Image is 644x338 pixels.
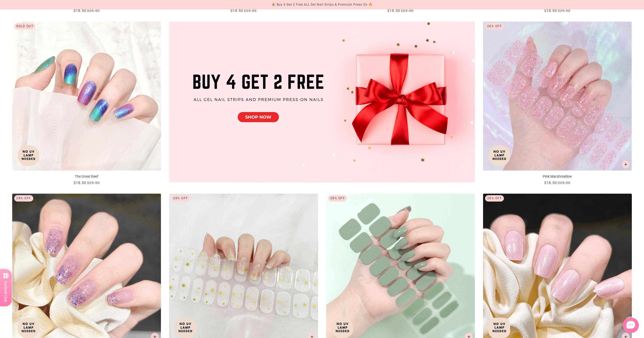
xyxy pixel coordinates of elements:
[87,9,100,13] span: $25.50
[401,9,414,13] span: $25.50
[387,9,400,13] span: $18.50
[485,195,504,202] div: 28% Off
[483,22,632,186] a: Pink Marshmallow
[272,2,373,7] div: 🎉 Buy 4 Get 2 Free ALL Gel Nail Strips & Premium Press On 🔥
[485,23,504,29] div: 28% Off
[544,181,557,185] span: $18.50
[544,9,557,13] span: $18.50
[558,9,570,13] span: $25.50
[12,174,161,179] p: The Great Reef
[244,9,257,13] span: $25.50
[230,9,243,13] span: $18.50
[622,160,630,168] button: Add to cart
[14,195,33,202] div: 28% Off
[74,181,86,185] span: $18.50
[87,181,100,185] span: $25.50
[483,174,632,179] p: Pink Marshmallow
[12,22,161,186] a: The Great Reef
[74,9,86,13] span: $18.50
[171,195,190,202] div: 28% Off
[14,23,35,29] div: Sold out
[558,181,570,185] span: $25.50
[483,22,632,171] img: Pink Marshmallow-Gel Nail Strips-Outlined
[328,195,347,202] div: 28% Off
